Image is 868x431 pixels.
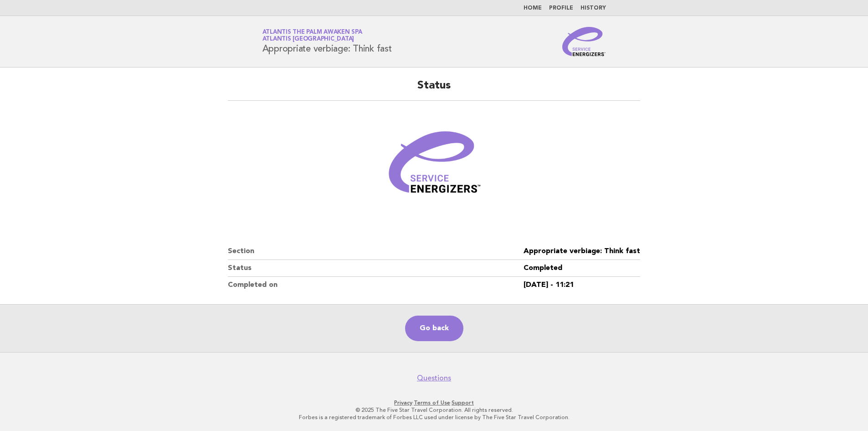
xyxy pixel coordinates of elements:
h1: Appropriate verbiage: Think fast [262,30,392,53]
span: Atlantis [GEOGRAPHIC_DATA] [262,36,354,42]
dt: Completed on [228,277,524,293]
p: · · [155,399,713,406]
dd: Appropriate verbiage: Think fast [524,243,640,260]
a: Questions [417,374,451,383]
a: Terms of Use [414,400,450,406]
a: Profile [549,5,573,11]
dd: [DATE] - 11:21 [524,277,640,293]
dt: Section [228,243,524,260]
p: Forbes is a registered trademark of Forbes LLC used under license by The Five Star Travel Corpora... [155,414,713,421]
a: History [580,5,606,11]
a: Support [452,400,474,406]
p: © 2025 The Five Star Travel Corporation. All rights reserved. [155,406,713,414]
img: Service Energizers [562,27,606,56]
dt: Status [228,260,524,277]
a: Go back [405,316,463,341]
a: Home [524,5,542,11]
img: Verified [380,112,489,221]
dd: Completed [524,260,640,277]
h2: Status [228,78,640,101]
a: Atlantis The Palm Awaken SpaAtlantis [GEOGRAPHIC_DATA] [262,29,362,42]
a: Privacy [394,400,412,406]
